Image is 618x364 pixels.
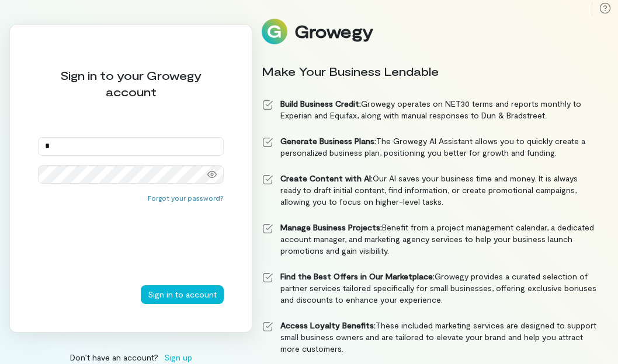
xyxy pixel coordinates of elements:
div: Sign in to your Growegy account [38,67,224,100]
strong: Build Business Credit: [280,99,361,108]
strong: Generate Business Plans: [280,136,376,146]
li: Growegy operates on NET30 terms and reports monthly to Experian and Equifax, along with manual re... [262,98,599,121]
div: Make Your Business Lendable [262,63,599,79]
li: Growegy provides a curated selection of partner services tailored specifically for small business... [262,271,599,306]
strong: Find the Best Offers in Our Marketplace: [280,271,435,281]
button: Forgot your password? [148,193,224,202]
img: Logo [262,19,287,44]
li: Our AI saves your business time and money. It is always ready to draft initial content, find info... [262,173,599,208]
li: These included marketing services are designed to support small business owners and are tailored ... [262,320,599,355]
div: Growegy [294,22,373,41]
div: Don’t have an account? [9,351,252,363]
strong: Access Loyalty Benefits: [280,320,376,330]
li: Benefit from a project management calendar, a dedicated account manager, and marketing agency ser... [262,222,599,257]
li: The Growegy AI Assistant allows you to quickly create a personalized business plan, positioning y... [262,135,599,159]
span: Sign up [164,351,192,363]
button: Sign in to account [141,285,224,304]
strong: Create Content with AI: [280,173,373,183]
strong: Manage Business Projects: [280,222,382,232]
